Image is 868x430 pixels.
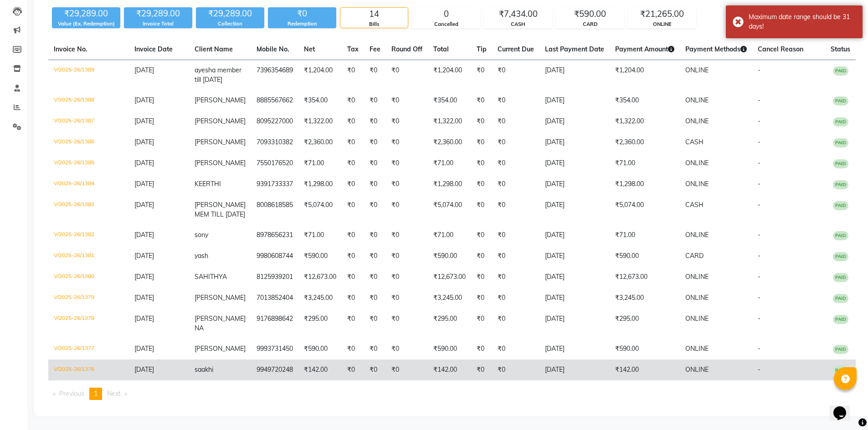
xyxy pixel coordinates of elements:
[539,339,610,359] td: [DATE]
[195,231,208,239] span: sony
[758,159,760,167] span: -
[833,273,848,282] span: PAID
[251,132,298,153] td: 7093310382
[471,60,492,91] td: ₹0
[428,246,471,267] td: ₹590.00
[134,344,154,353] span: [DATE]
[134,293,154,302] span: [DATE]
[134,66,154,74] span: [DATE]
[471,195,492,225] td: ₹0
[364,90,386,111] td: ₹0
[48,132,129,153] td: V/2025-26/1386
[342,359,364,380] td: ₹0
[412,8,480,20] div: 0
[610,90,680,111] td: ₹354.00
[833,231,848,240] span: PAID
[386,225,428,246] td: ₹0
[134,273,154,281] span: [DATE]
[492,359,539,380] td: ₹0
[477,45,487,53] span: Tip
[48,288,129,309] td: V/2025-26/1379
[685,273,709,281] span: ONLINE
[471,90,492,111] td: ₹0
[298,267,342,288] td: ₹12,673.00
[428,111,471,132] td: ₹1,322.00
[251,195,298,225] td: 8008618585
[833,138,848,147] span: PAID
[610,225,680,246] td: ₹71.00
[685,201,704,209] span: CASH
[342,267,364,288] td: ₹0
[492,339,539,359] td: ₹0
[48,195,129,225] td: V/2025-26/1383
[685,231,709,239] span: ONLINE
[471,153,492,174] td: ₹0
[471,132,492,153] td: ₹0
[386,195,428,225] td: ₹0
[48,359,129,380] td: V/2025-26/1376
[498,45,534,53] span: Current Due
[251,90,298,111] td: 8885567662
[386,111,428,132] td: ₹0
[539,225,610,246] td: [DATE]
[386,267,428,288] td: ₹0
[685,159,709,167] span: ONLINE
[833,366,848,375] span: PAID
[298,339,342,359] td: ₹590.00
[251,309,298,339] td: 9176898642
[471,288,492,309] td: ₹0
[428,90,471,111] td: ₹354.00
[48,339,129,359] td: V/2025-26/1377
[412,20,480,28] div: Cancelled
[610,153,680,174] td: ₹71.00
[539,60,610,91] td: [DATE]
[251,246,298,267] td: 9980608744
[685,66,709,74] span: ONLINE
[610,309,680,339] td: ₹295.00
[386,153,428,174] td: ₹0
[386,90,428,111] td: ₹0
[492,246,539,267] td: ₹0
[251,267,298,288] td: 8125939201
[364,267,386,288] td: ₹0
[484,8,552,20] div: ₹7,434.00
[298,195,342,225] td: ₹5,074.00
[428,153,471,174] td: ₹71.00
[758,180,760,188] span: -
[833,345,848,354] span: PAID
[539,267,610,288] td: [DATE]
[364,309,386,339] td: ₹0
[830,394,859,421] iframe: chat widget
[492,309,539,339] td: ₹0
[364,225,386,246] td: ₹0
[298,288,342,309] td: ₹3,245.00
[195,180,221,188] span: KEERTHI
[685,138,704,146] span: CASH
[134,96,154,104] span: [DATE]
[428,288,471,309] td: ₹3,245.00
[685,45,747,53] span: Payment Methods
[539,111,610,132] td: [DATE]
[833,201,848,210] span: PAID
[48,225,129,246] td: V/2025-26/1382
[386,288,428,309] td: ₹0
[758,252,760,260] span: -
[628,20,696,28] div: ONLINE
[298,359,342,380] td: ₹142.00
[342,153,364,174] td: ₹0
[428,225,471,246] td: ₹71.00
[685,180,709,188] span: ONLINE
[539,90,610,111] td: [DATE]
[610,339,680,359] td: ₹590.00
[539,153,610,174] td: [DATE]
[833,180,848,189] span: PAID
[342,288,364,309] td: ₹0
[833,66,848,76] span: PAID
[195,344,246,353] span: [PERSON_NAME]
[195,314,246,332] span: [PERSON_NAME] NA
[257,45,289,53] span: Mobile No.
[386,246,428,267] td: ₹0
[195,159,246,167] span: [PERSON_NAME]
[48,60,129,91] td: V/2025-26/1389
[685,252,704,260] span: CARD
